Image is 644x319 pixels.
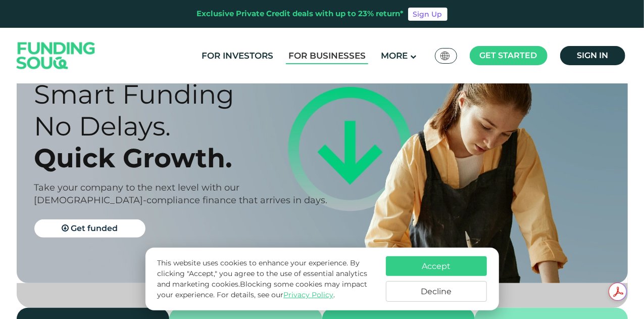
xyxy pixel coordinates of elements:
span: Blocking some cookies may impact your experience. [157,280,367,299]
a: For Investors [199,48,276,64]
a: Sign in [560,46,625,65]
button: Accept [386,256,487,276]
div: Quick Growth. [34,142,340,174]
div: Take your company to the next level with our [34,181,340,194]
div: Smart Funding [34,78,340,110]
span: For details, see our . [217,290,335,299]
p: This website uses cookies to enhance your experience. By clicking "Accept," you agree to the use ... [157,258,375,300]
span: Get started [480,51,537,60]
img: SA Flag [440,52,450,60]
a: Get funded [34,219,145,238]
span: Get funded [71,223,118,233]
a: Privacy Policy [283,290,333,299]
span: Sign in [577,51,608,60]
div: No Delays. [34,110,340,142]
a: For Businesses [286,48,368,64]
span: More [381,51,408,61]
a: Sign Up [408,8,448,21]
div: [DEMOGRAPHIC_DATA]-compliance finance that arrives in days. [34,194,340,207]
div: Exclusive Private Credit deals with up to 23% return* [197,8,404,20]
img: Logo [7,30,106,81]
button: Decline [386,281,487,302]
